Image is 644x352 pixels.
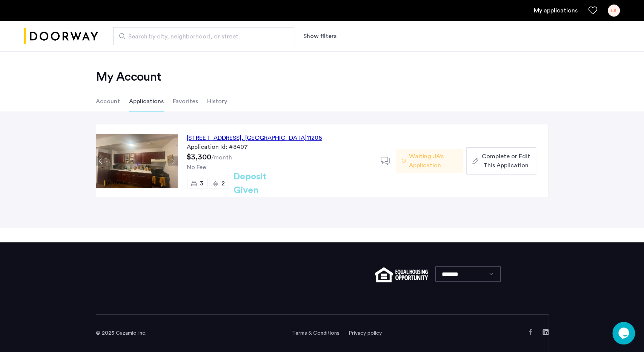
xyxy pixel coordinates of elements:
span: Search by city, neighborhood, or street. [128,32,273,41]
span: , [GEOGRAPHIC_DATA] [241,135,307,141]
li: History [207,91,227,112]
div: [STREET_ADDRESS] 11206 [187,133,322,142]
a: LinkedIn [543,329,549,335]
span: Waiting JA's Application [409,152,457,170]
a: Cazamio logo [24,22,98,51]
span: © 2025 Cazamio Inc. [96,331,146,336]
a: My application [534,6,578,15]
input: Apartment Search [113,27,294,45]
img: Apartment photo [96,134,178,188]
h2: My Account [96,69,549,84]
li: Favorites [173,91,198,112]
sub: /month [211,155,232,161]
a: Facebook [527,329,533,335]
span: $3,300 [187,153,211,161]
button: Previous apartment [96,156,106,166]
a: Favorites [588,6,597,15]
button: Show or hide filters [303,32,337,41]
div: Application Id: #8407 [187,142,372,152]
img: logo [24,22,98,51]
select: Language select [435,266,501,282]
h2: Deposit Given [234,170,294,197]
a: Terms and conditions [292,329,340,337]
img: equal-housing.png [375,267,427,282]
button: Next apartment [168,156,178,166]
span: No Fee [187,164,206,170]
button: button [466,147,536,174]
li: Applications [129,91,164,112]
div: LS [608,5,620,17]
span: 3 [200,181,203,187]
span: 2 [221,181,225,187]
span: Complete or Edit This Application [481,152,530,170]
iframe: chat widget [612,322,636,344]
li: Account [96,91,120,112]
a: Privacy policy [349,329,382,337]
